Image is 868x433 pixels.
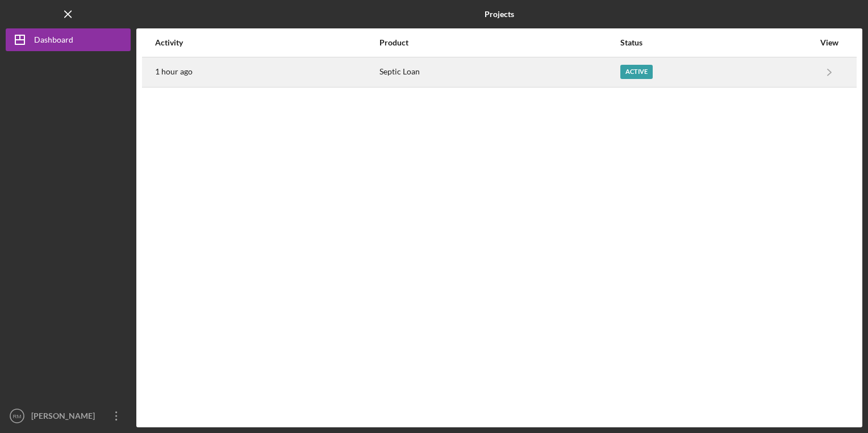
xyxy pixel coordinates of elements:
[6,405,131,427] button: RM[PERSON_NAME]
[815,38,844,47] div: View
[13,413,22,419] text: RM
[28,405,102,430] div: [PERSON_NAME]
[379,38,619,47] div: Product
[34,28,73,54] div: Dashboard
[155,38,378,47] div: Activity
[620,65,653,79] div: Active
[155,67,193,76] time: 2025-09-11 20:43
[620,38,814,47] div: Status
[379,58,619,86] div: Septic Loan
[485,10,514,19] b: Projects
[6,28,131,51] button: Dashboard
